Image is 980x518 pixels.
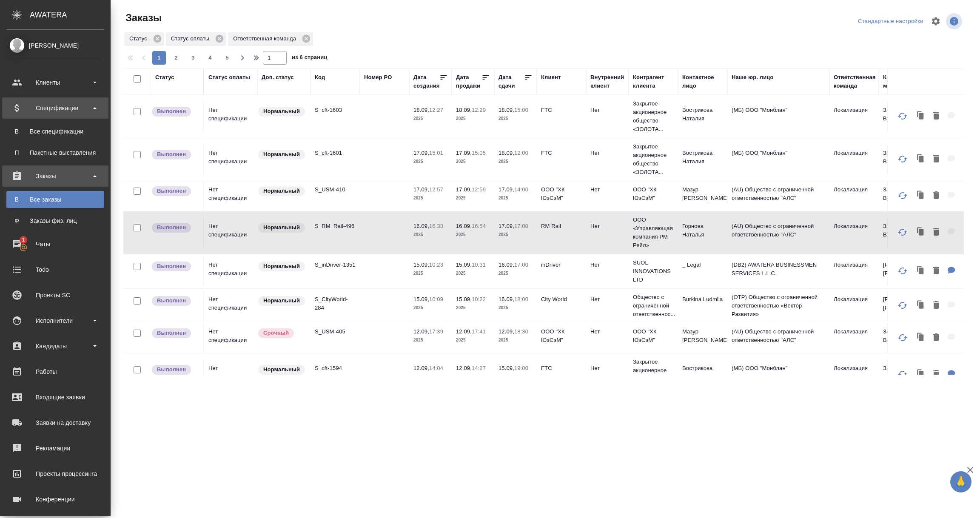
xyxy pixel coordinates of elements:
button: Удалить [929,151,943,168]
div: Наше юр. лицо [732,73,774,82]
button: Клонировать [913,297,929,314]
div: Конференции [6,493,104,506]
td: (AU) Общество с ограниченной ответственностью "АЛС" [727,181,829,211]
div: Статус оплаты [166,32,226,46]
p: S_CityWorld-284 [315,295,356,312]
p: 2025 [456,231,490,239]
p: Выполнен [157,262,186,270]
p: 16.09, [499,262,514,268]
div: Выставляет ПМ после сдачи и проведения начислений. Последний этап для ПМа [151,185,199,197]
div: Статус оплаты [208,73,250,82]
div: Выставляет ПМ после сдачи и проведения начислений. Последний этап для ПМа [151,106,199,117]
p: Закрытое акционерное общество «ЗОЛОТА... [633,358,674,392]
p: 2025 [499,157,533,166]
p: 16.09, [413,223,429,229]
p: SUOL INNOVATIONS LTD [633,259,674,284]
a: ВВсе спецификации [6,123,104,140]
p: Выполнен [157,296,186,305]
p: 2025 [456,194,490,202]
div: Дата создания [413,73,439,90]
button: Клонировать [913,108,929,125]
button: Обновить [892,327,913,348]
p: 17.09, [413,150,429,156]
div: [PERSON_NAME] [6,41,104,50]
p: 2025 [456,336,490,344]
p: 10:09 [429,296,443,302]
p: 2025 [413,157,447,166]
div: Выставляется автоматически, если на указанный объем услуг необходимо больше времени в стандартном... [257,327,306,339]
td: Нет спецификации [204,256,257,286]
p: 2025 [499,336,533,344]
div: Кандидаты [6,340,104,353]
td: Локализация [829,218,879,248]
a: Рекламации [2,438,108,459]
p: ООО "ХК ЮэСэМ" [633,327,674,344]
div: Заказы [6,170,104,182]
button: 3 [186,51,200,65]
div: Спецификации [6,102,104,114]
p: 2025 [499,269,533,278]
div: Выставляет ПМ после сдачи и проведения начислений. Последний этап для ПМа [151,261,199,272]
p: 2025 [456,373,490,381]
td: (DB2) AWATERA BUSINESSMEN SERVICES L.L.C. [727,256,829,286]
div: Пакетные выставления [11,148,100,157]
button: Клонировать [913,262,929,280]
p: 15.09, [413,262,429,268]
p: 18.09, [499,107,514,113]
div: Статус по умолчанию для стандартных заказов [257,295,306,307]
p: 16.09, [499,296,514,302]
td: Загородних Виктория [879,145,928,174]
p: Нет [590,327,624,336]
button: Обновить [892,222,913,242]
td: Мазур [PERSON_NAME] [678,323,727,353]
button: Обновить [892,149,913,169]
p: Нет [590,261,624,269]
p: 2025 [413,194,447,202]
p: 12.09, [456,365,472,371]
div: Контактное лицо [682,73,723,90]
p: S_USM-405 [315,327,356,336]
p: 2025 [499,373,533,381]
td: Локализация [829,102,879,131]
p: 14:00 [514,186,528,193]
td: _ Legal [678,256,727,286]
p: Нормальный [263,296,300,305]
div: Статус [155,73,174,82]
p: 12:59 [472,186,486,193]
p: 19:00 [514,365,528,371]
div: Выставляет ПМ после сдачи и проведения начислений. Последний этап для ПМа [151,149,199,160]
div: Рекламации [6,442,104,455]
td: (МБ) ООО "Монблан" [727,102,829,131]
p: 18.09, [413,107,429,113]
p: 16:54 [472,223,486,229]
p: 15.09, [499,365,514,371]
td: Загородних Виктория [879,181,928,211]
td: Вострикова Наталия [678,360,727,390]
td: Загородних Виктория [879,360,928,390]
div: Проекты процессинга [6,467,104,480]
p: FTC [541,149,582,157]
p: S_cft-1603 [315,106,356,114]
a: Todo [2,259,108,280]
div: Все спецификации [11,127,100,136]
p: Закрытое акционерное общество «ЗОЛОТА... [633,100,674,134]
p: 17.09, [499,223,514,229]
p: 12.09, [499,328,514,335]
a: ВВсе заказы [6,191,104,208]
p: 2025 [456,114,490,123]
p: Нет [590,149,624,157]
button: Удалить [929,297,943,314]
p: 14:04 [429,365,443,371]
p: 2025 [413,336,447,344]
p: Выполнен [157,187,186,195]
a: 1Чаты [2,233,108,255]
p: 12.09, [413,328,429,335]
div: Выставляет ПМ после сдачи и проведения начислений. Последний этап для ПМа [151,295,199,307]
p: RM Rail [541,222,582,231]
td: Горнова Наталья [678,218,727,248]
p: Нет [590,185,624,194]
div: Доп. статус [262,73,294,82]
p: ООО "ХК ЮэСэМ" [541,327,582,344]
p: 2025 [499,231,533,239]
span: Настроить таблицу [926,11,946,31]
